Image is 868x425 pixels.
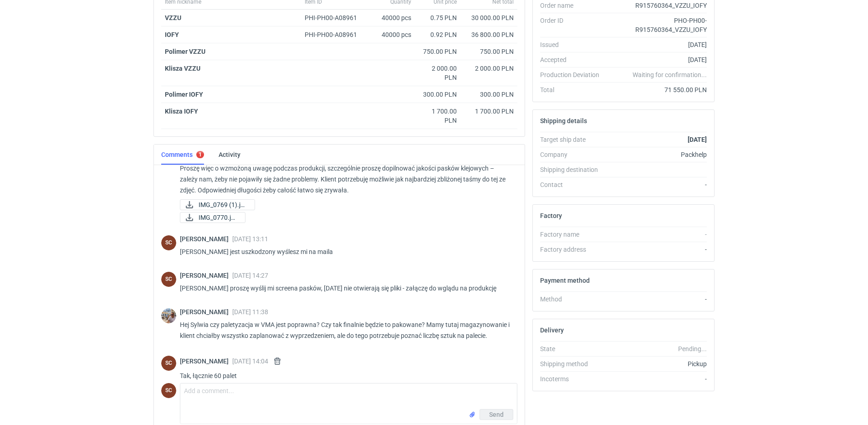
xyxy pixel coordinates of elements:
div: 300.00 PLN [419,90,457,99]
div: - [607,180,707,189]
span: [DATE] 13:11 [232,235,268,243]
div: Target ship date [540,135,607,144]
div: 36 800.00 PLN [464,30,514,39]
div: 750.00 PLN [464,47,514,56]
div: 300.00 PLN [464,90,514,99]
p: [PERSON_NAME] proszę wyślij mi screena pasków, [DATE] nie otwierają się pliki - załączę do wglądu... [180,283,510,294]
div: Contact [540,180,607,189]
span: Send [489,411,504,418]
div: [DATE] [607,40,707,49]
h2: Delivery [540,327,564,334]
a: Comments1 [161,145,204,165]
h2: Shipping details [540,117,587,124]
span: [PERSON_NAME] [180,308,232,316]
div: Factory address [540,245,607,254]
div: PHI-PH00-A08961 [305,13,366,22]
p: [PERSON_NAME] jest uszkodzony wyślesz mi na maila [180,246,510,257]
strong: Polimer IOFY [165,91,203,98]
div: 750.00 PLN [419,47,457,56]
div: 30 000.00 PLN [464,13,514,22]
div: Sylwia Cichórz [161,272,176,287]
div: PHI-PH00-A08961 [305,30,366,39]
div: Sylwia Cichórz [161,235,176,250]
div: Accepted [540,55,607,64]
div: State [540,344,607,353]
h2: Factory [540,212,562,219]
span: [PERSON_NAME] [180,272,232,279]
div: 0.75 PLN [419,13,457,22]
a: IOFY [165,31,179,38]
figcaption: SC [161,235,176,250]
button: Send [480,409,513,420]
div: - [607,245,707,254]
div: Sylwia Cichórz [161,383,176,398]
div: 71 550.00 PLN [607,85,707,94]
div: - [607,374,707,384]
img: Michał Palasek [161,308,176,323]
div: 0.92 PLN [419,30,457,39]
div: 2 000.00 PLN [419,64,457,82]
em: Pending... [678,345,707,352]
div: Pickup [607,359,707,368]
div: Packhelp [607,150,707,159]
a: IMG_0770.jpeg [180,212,245,223]
div: Production Deviation [540,70,607,79]
div: PHO-PH00-R915760364_VZZU_IOFY [607,16,707,34]
div: Sylwia Cichórz [161,356,176,371]
a: Activity [219,145,240,165]
figcaption: SC [161,383,176,398]
strong: Klisza IOFY [165,108,198,115]
div: Shipping destination [540,165,607,174]
strong: [DATE] [688,136,707,143]
div: Order name [540,1,607,10]
span: IMG_0769 (1).jpeg [199,200,247,210]
p: Tak, łącznie 60 palet [180,370,510,381]
strong: Polimer VZZU [165,48,205,55]
div: 1 700.00 PLN [464,107,514,116]
div: Order ID [540,16,607,34]
div: Factory name [540,230,607,239]
figcaption: SC [161,356,176,371]
div: 1 [199,151,202,158]
a: VZZU [165,14,181,21]
span: [DATE] 14:04 [232,358,268,365]
span: [PERSON_NAME] [180,358,232,365]
div: 40000 pcs [369,10,415,26]
div: Method [540,295,607,304]
div: Company [540,150,607,159]
div: Total [540,85,607,94]
div: Shipping method [540,359,607,368]
h2: Payment method [540,277,590,284]
div: [DATE] [607,55,707,64]
span: [DATE] 14:27 [232,272,268,279]
span: IMG_0770.jpeg [199,212,238,223]
div: 1 700.00 PLN [419,107,457,125]
p: Hej Sylwia czy paletyzacja w VMA jest poprawna? Czy tak finalnie będzie to pakowane? Mamy tutaj m... [180,319,510,341]
div: - [607,295,707,304]
div: - [607,230,707,239]
em: Waiting for confirmation... [633,70,707,79]
div: 2 000.00 PLN [464,64,514,73]
div: R915760364_VZZU_IOFY [607,1,707,10]
span: [DATE] 11:38 [232,308,268,316]
figcaption: SC [161,272,176,287]
strong: Klisza VZZU [165,65,200,72]
div: Issued [540,40,607,49]
div: 40000 pcs [369,26,415,43]
span: [PERSON_NAME] [180,235,232,243]
a: IMG_0769 (1).jpeg [180,199,255,210]
div: Incoterms [540,374,607,384]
